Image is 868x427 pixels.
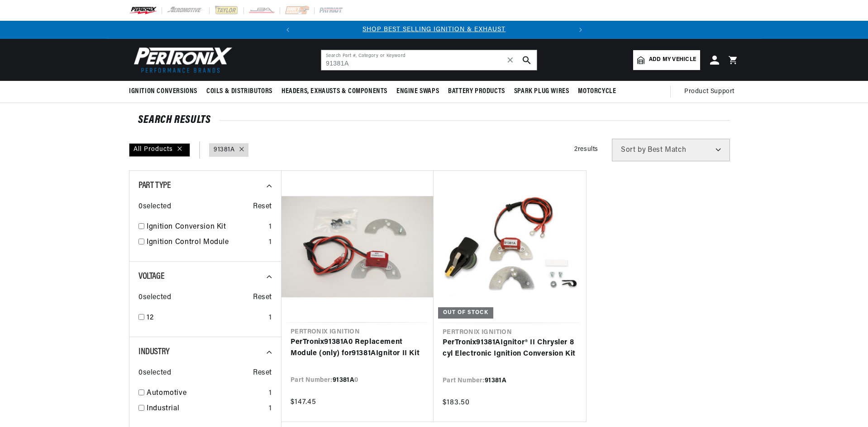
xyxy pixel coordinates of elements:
div: 1 [269,403,272,415]
div: SEARCH RESULTS [138,116,730,125]
span: Coils & Distributors [206,87,272,96]
div: 1 [269,388,272,399]
a: Industrial [147,403,265,415]
summary: Headers, Exhausts & Components [277,81,392,102]
span: Product Support [684,87,734,97]
span: 0 selected [138,292,171,304]
a: SHOP BEST SELLING IGNITION & EXHAUST [362,26,506,33]
span: Reset [253,201,272,213]
a: 12 [147,312,265,324]
button: search button [517,50,537,70]
summary: Coils & Distributors [202,81,277,102]
a: PerTronix91381AIgnitor® II Chrysler 8 cyl Electronic Ignition Conversion Kit [443,337,577,360]
div: All Products [129,143,190,157]
input: Search Part #, Category or Keyword [321,50,537,70]
summary: Ignition Conversions [129,81,202,102]
span: Reset [253,292,272,304]
summary: Motorcycle [573,81,620,102]
span: 0 selected [138,367,171,379]
div: 1 [269,312,272,324]
div: 1 [269,237,272,249]
a: Ignition Conversion Kit [147,221,265,233]
summary: Product Support [684,81,739,103]
a: Automotive [147,388,265,399]
span: 0 selected [138,201,171,213]
span: 2 results [574,146,598,153]
div: Announcement [297,25,572,35]
span: Voltage [138,272,164,281]
div: 1 of 2 [297,25,572,35]
span: Ignition Conversions [129,87,197,96]
span: Battery Products [448,87,505,96]
a: 91381A [214,145,235,155]
summary: Engine Swaps [392,81,444,102]
span: Part Type [138,181,171,190]
span: Industry [138,347,170,357]
span: Add my vehicle [649,56,696,64]
span: Spark Plug Wires [514,87,569,96]
a: Add my vehicle [633,50,700,70]
summary: Spark Plug Wires [510,81,574,102]
span: Headers, Exhausts & Components [281,87,387,96]
span: Motorcycle [578,87,616,96]
button: Translation missing: en.sections.announcements.previous_announcement [279,21,297,39]
a: PerTronix91381A0 Replacement Module (only) for91381AIgnitor II Kit [291,337,424,360]
select: Sort by [612,139,730,161]
a: Ignition Control Module [147,237,265,249]
div: 1 [269,221,272,233]
button: Translation missing: en.sections.announcements.next_announcement [572,21,590,39]
img: Pertronix [129,44,233,75]
summary: Battery Products [444,81,510,102]
span: Sort by [621,146,646,154]
slideshow-component: Translation missing: en.sections.announcements.announcement_bar [106,21,762,39]
span: Reset [253,367,272,379]
span: Engine Swaps [396,87,439,96]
